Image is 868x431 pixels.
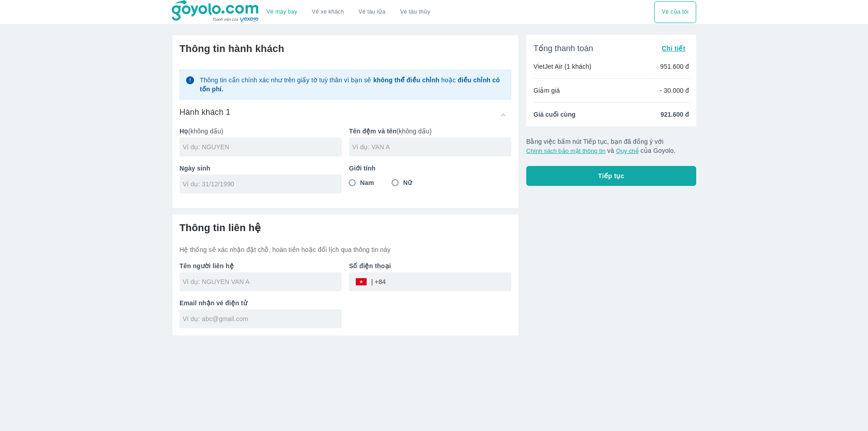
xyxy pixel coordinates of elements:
p: 951.600 đ [660,62,689,71]
button: Vé của tôi [654,1,696,23]
h6: Thông tin hành khách [179,43,511,55]
span: Tổng thanh toán [533,43,593,54]
input: Ví dụ: NGUYEN VAN A [183,277,342,286]
h6: Hành khách 1 [179,107,231,118]
p: Giảm giá [533,86,560,95]
p: Bằng việc bấm nút Tiếp tục, bạn đã đồng ý với và của Goyolo. [526,137,696,155]
input: Ví dụ: VAN A [352,142,511,152]
a: Vé xe khách [312,9,344,15]
button: Tiếp tục [526,166,696,186]
button: Quy chế [616,147,638,154]
b: Tên đệm và tên [349,128,396,135]
div: choose transportation mode [259,1,438,23]
span: Nữ [403,178,412,187]
input: Ví dụ: abc@gmail.com [183,314,342,323]
button: Chính sách bảo mật thông tin [526,147,605,154]
p: (không dấu) [179,127,342,136]
p: Thông tin cần chính xác như trên giấy tờ tuỳ thân vì bạn sẽ hoặc [200,76,505,94]
b: Họ [179,128,188,135]
strong: không thể điều chỉnh [373,76,439,84]
h6: Thông tin liên hệ [179,222,511,234]
b: Email nhận vé điện tử [179,299,247,307]
span: Giá cuối cùng [533,110,576,119]
input: Ví dụ: 31/12/1990 [183,180,333,189]
b: Số điện thoại [349,262,391,270]
button: Vé tàu thủy [393,1,438,23]
p: Ngày sinh [179,164,342,173]
p: VietJet Air (1 khách) [533,62,591,71]
p: Hệ thống sẽ xác nhận đặt chỗ, hoàn tiền hoặc đổi lịch qua thông tin này [179,245,511,254]
span: Tiếp tục [598,171,624,180]
p: Giới tính [349,164,511,173]
div: choose transportation mode [654,1,696,23]
input: Ví dụ: NGUYEN [183,142,342,152]
a: Vé tàu lửa [351,1,393,23]
span: 921.600 đ [660,110,689,119]
span: Nam [360,178,374,187]
p: - 30.000 đ [660,86,689,95]
p: (không dấu) [349,127,511,136]
span: Chi tiết [662,45,685,52]
a: Vé máy bay [267,9,297,15]
b: Tên người liên hệ [179,262,234,270]
button: Chi tiết [658,42,689,55]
